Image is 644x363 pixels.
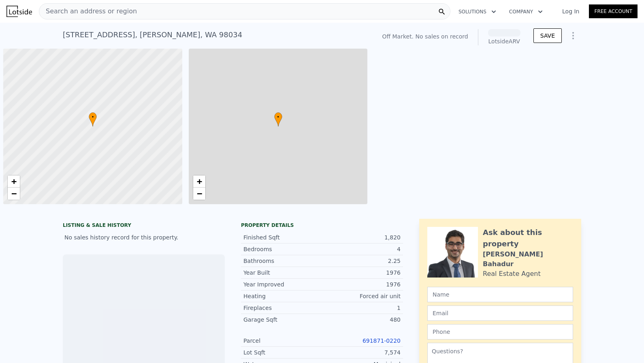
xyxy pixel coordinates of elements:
span: − [11,188,17,199]
div: Garage Sqft [243,316,322,324]
input: Email [427,305,573,321]
input: Name [427,287,573,302]
div: 1976 [322,280,401,288]
div: [PERSON_NAME] Bahadur [483,250,573,269]
div: Heating [243,292,322,300]
div: [STREET_ADDRESS] , [PERSON_NAME] , WA 98034 [63,29,242,41]
div: Lot Sqft [243,348,322,357]
div: 1,820 [322,233,401,241]
span: − [196,188,202,199]
div: Ask about this property [483,227,573,250]
div: • [89,112,97,126]
div: Year Built [243,269,322,277]
div: Parcel [243,337,322,345]
div: Bedrooms [243,245,322,253]
span: • [89,113,97,121]
input: Phone [427,324,573,340]
div: • [274,112,282,126]
div: 1976 [322,269,401,277]
a: Free Account [589,4,638,18]
a: Zoom in [8,175,20,188]
a: Zoom in [193,175,205,188]
div: No sales history record for this property. [63,230,225,245]
button: Solutions [452,4,503,19]
div: 4 [322,245,401,253]
span: + [11,176,17,186]
a: Log In [552,7,589,15]
img: Lotside [6,6,32,17]
div: Bathrooms [243,257,322,265]
button: Company [503,4,549,19]
div: Off Market. No sales on record [382,32,468,41]
div: LISTING & SALE HISTORY [63,222,225,230]
div: Finished Sqft [243,233,322,241]
div: 1 [322,304,401,312]
div: 7,574 [322,348,401,357]
button: SAVE [533,28,562,43]
button: Show Options [565,28,581,44]
span: • [274,113,282,121]
span: + [196,176,202,186]
div: Lotside ARV [488,37,520,45]
div: Fireplaces [243,304,322,312]
a: Zoom out [8,188,20,200]
span: Search an address or region [39,6,137,16]
div: 480 [322,316,401,324]
div: Forced air unit [322,292,401,300]
div: 2.25 [322,257,401,265]
div: Year Improved [243,280,322,288]
div: Real Estate Agent [483,269,541,279]
a: 691871-0220 [363,337,401,344]
div: Property details [241,222,403,228]
a: Zoom out [193,188,205,200]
